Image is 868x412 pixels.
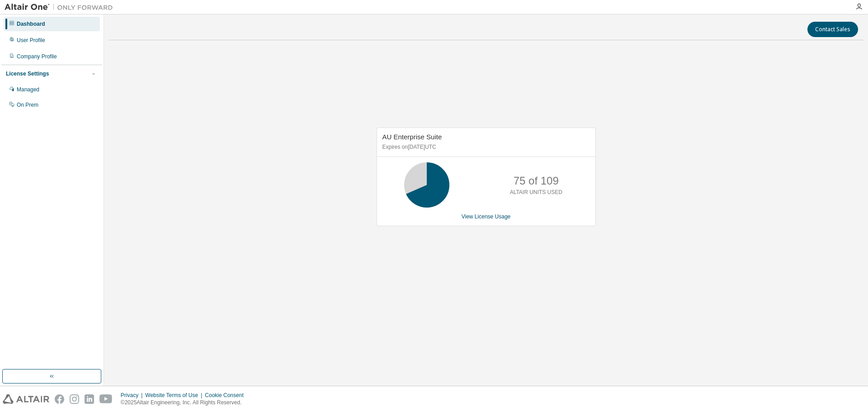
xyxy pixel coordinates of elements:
p: Expires on [DATE] UTC [382,143,588,151]
div: Managed [17,86,39,93]
img: youtube.svg [99,394,113,404]
div: Dashboard [17,20,45,28]
p: 75 of 109 [514,173,559,189]
img: altair_logo.svg [3,394,49,404]
button: Contact Sales [807,22,858,37]
img: instagram.svg [70,394,79,404]
img: facebook.svg [55,394,64,404]
div: Website Terms of Use [145,392,205,399]
div: Privacy [121,392,145,399]
p: © 2025 Altair Engineering, Inc. All Rights Reserved. [121,399,249,407]
div: Cookie Consent [205,392,249,399]
img: linkedin.svg [85,394,94,404]
div: License Settings [6,70,49,77]
div: Company Profile [17,53,57,60]
a: View License Usage [462,213,511,220]
div: On Prem [17,101,38,109]
span: AU Enterprise Suite [382,133,442,141]
p: ALTAIR UNITS USED [510,189,562,196]
div: User Profile [17,37,45,44]
img: Altair One [5,3,118,12]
